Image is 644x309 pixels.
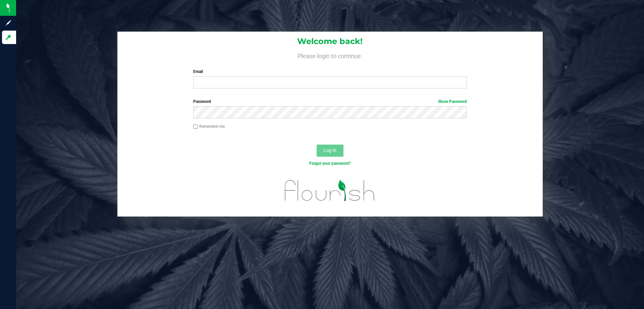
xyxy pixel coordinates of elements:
[309,161,351,166] a: Forgot your password?
[193,123,225,129] label: Remember me
[438,99,467,104] a: Show Password
[5,20,12,26] inline-svg: Sign up
[323,148,336,153] span: Log In
[193,124,198,129] input: Remember me
[117,51,543,59] h4: Please login to continue.
[117,37,543,46] h1: Welcome back!
[193,99,211,104] span: Password
[277,173,383,208] img: flourish_logo.svg
[317,145,343,157] button: Log In
[193,69,467,75] label: Email
[5,34,12,41] inline-svg: Log in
